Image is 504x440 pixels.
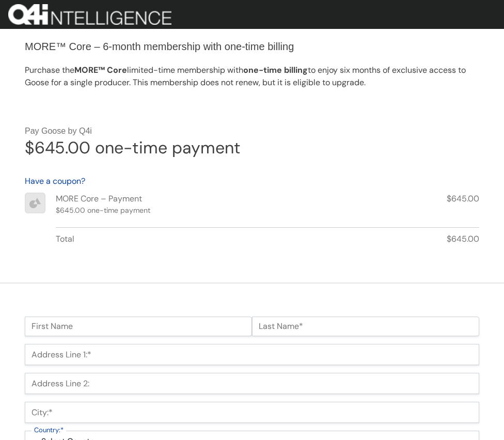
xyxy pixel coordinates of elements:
[25,137,241,159] div: $645.00 one-time payment
[56,193,150,205] p: MORE Core – Payment
[56,233,74,245] div: Total
[447,193,479,217] div: $645.00
[56,205,150,216] p: $645.00 one-time payment
[243,65,308,75] strong: one-time billing
[25,176,85,186] a: Have a coupon?
[25,126,479,136] h1: Pay Goose by Q4i
[447,233,479,245] div: $645.00
[74,65,127,75] strong: MORE™ Core
[452,390,504,440] iframe: Chat Widget
[8,4,171,25] img: 01202-Q4i-Brand-Design-WH-e1689685925902.png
